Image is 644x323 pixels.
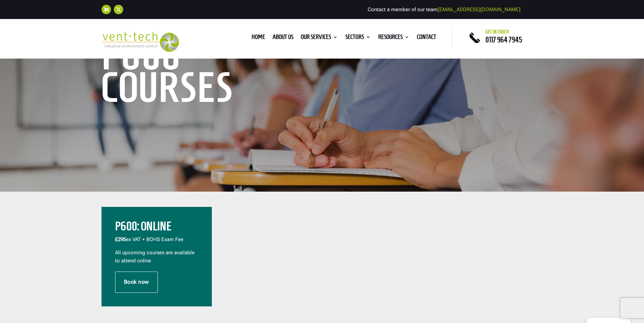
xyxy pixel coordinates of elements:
[114,5,123,14] a: Follow on X
[252,35,265,42] a: Home
[438,6,520,13] a: [EMAIL_ADDRESS][DOMAIN_NAME]
[345,35,371,42] a: Sectors
[115,236,126,242] span: £295
[115,272,158,293] a: Book now
[102,39,309,107] h1: P600 Courses
[301,35,338,42] a: Our Services
[115,236,198,249] p: ex VAT + BOHS Exam Fee
[378,35,409,42] a: Resources
[417,35,436,42] a: Contact
[102,5,111,14] a: Follow on LinkedIn
[115,220,198,236] h2: P600: Online
[273,35,293,42] a: About us
[485,29,509,35] span: Get in touch
[115,249,198,265] p: All upcoming courses are available to attend online
[485,36,522,44] a: 0117 964 7945
[102,32,179,52] img: 2023-09-27T08_35_16.549ZVENT-TECH---Clear-background
[368,6,520,13] span: Contact a member of our team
